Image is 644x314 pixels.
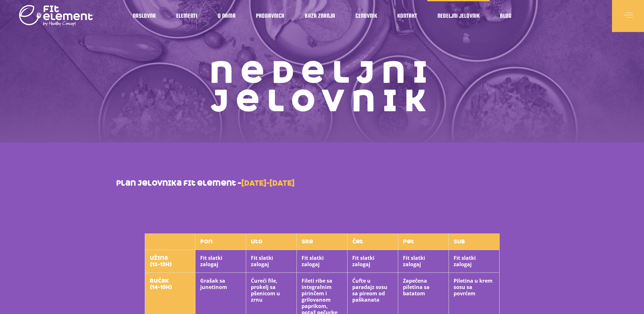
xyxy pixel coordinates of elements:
[133,14,156,17] span: Naslovna
[297,234,348,250] th: sre
[195,250,246,273] th: Fit slatki zalogaj
[116,59,528,116] h1: Nedeljni jelovnik
[256,14,284,17] span: Prodavnica
[347,234,398,250] th: čet
[347,250,398,273] th: Fit slatki zalogaj
[297,250,348,273] th: Fit slatki zalogaj
[176,14,197,17] span: Elementi
[305,14,335,17] span: Baza znanja
[145,250,195,273] th: užina (12-13h)
[437,14,480,17] span: Nedeljni jelovnik
[449,234,499,250] th: sub
[449,250,499,273] th: Fit slatki zalogaj
[195,234,246,250] th: pon
[500,14,511,17] span: Blog
[116,177,528,189] p: plan jelovnika fit element –
[246,250,297,273] th: Fit slatki zalogaj
[19,3,93,29] img: logo light
[241,179,295,188] strong: [DATE]-[DATE]
[355,14,377,17] span: Cenovnik
[397,14,417,17] span: Kontakt
[398,234,449,250] th: pet
[218,14,236,17] span: O nama
[398,250,449,273] th: Fit slatki zalogaj
[246,234,297,250] th: uto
